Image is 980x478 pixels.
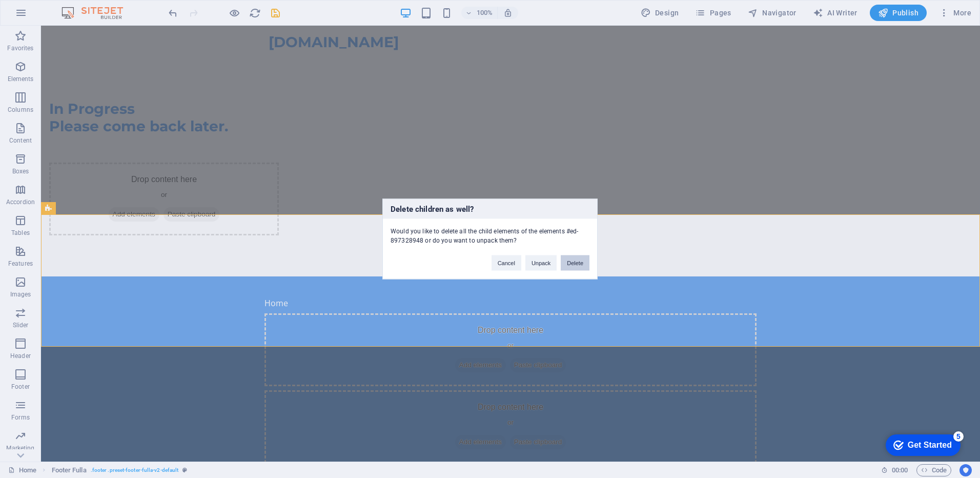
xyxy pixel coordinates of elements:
div: Drop content here [223,365,716,437]
h3: Delete children as well? [383,200,597,219]
span: Paste clipboard [469,409,525,424]
div: Get Started [30,11,74,21]
div: Would you like to delete all the child elements of the elements #ed-897328948 or do you want to u... [383,219,597,245]
div: Drop content here [223,288,716,361]
button: Unpack [525,255,557,271]
button: Cancel [492,255,521,271]
div: Drop content here [8,137,238,210]
button: Delete [561,255,589,271]
span: Add elements [414,332,465,347]
span: Paste clipboard [122,182,179,196]
span: Add elements [68,182,118,196]
div: Get Started 5 items remaining, 0% complete [8,5,83,27]
div: 5 [76,2,86,12]
span: Paste clipboard [469,332,525,347]
span: Add elements [414,409,465,424]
